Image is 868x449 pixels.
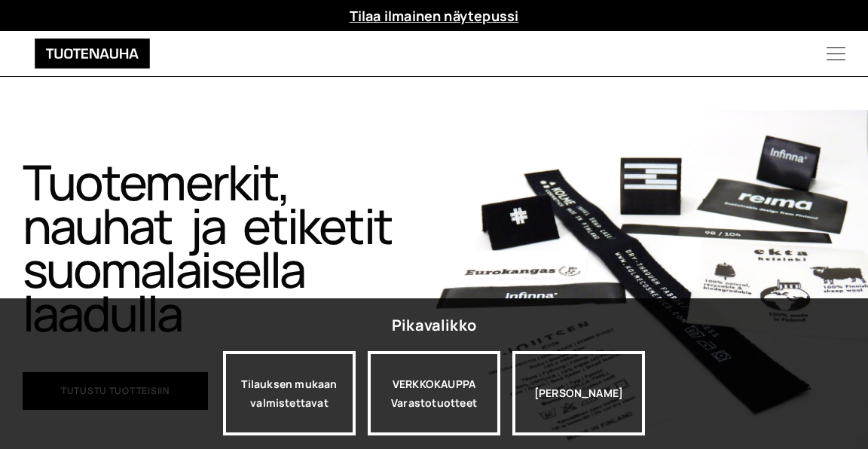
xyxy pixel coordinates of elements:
[368,351,500,435] a: VERKKOKAUPPAVarastotuotteet
[392,312,476,339] div: Pikavalikko
[15,38,170,69] img: Tuotenauha Oy
[804,31,868,76] button: Menu
[350,7,519,25] a: Tilaa ilmainen näytepussi
[368,351,500,435] div: VERKKOKAUPPA Varastotuotteet
[512,351,645,435] div: [PERSON_NAME]
[223,351,356,435] a: Tilauksen mukaan valmistettavat
[23,160,411,334] h1: Tuotemerkit, nauhat ja etiketit suomalaisella laadulla​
